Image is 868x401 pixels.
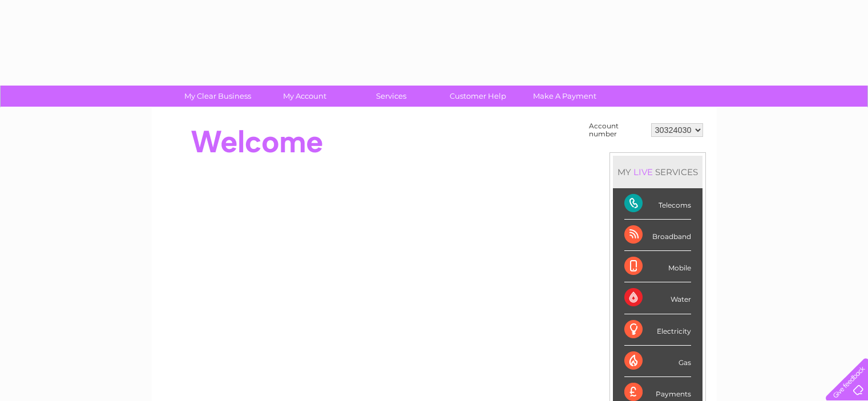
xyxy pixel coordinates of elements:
div: Water [624,282,691,314]
a: Services [344,86,438,107]
td: Account number [586,119,648,141]
div: Telecoms [624,188,691,220]
div: Gas [624,346,691,377]
a: My Account [257,86,352,107]
div: MY SERVICES [613,156,703,188]
div: LIVE [631,167,655,177]
div: Electricity [624,314,691,346]
div: Mobile [624,251,691,282]
a: Customer Help [431,86,525,107]
a: Make A Payment [518,86,612,107]
div: Broadband [624,220,691,251]
a: My Clear Business [171,86,265,107]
